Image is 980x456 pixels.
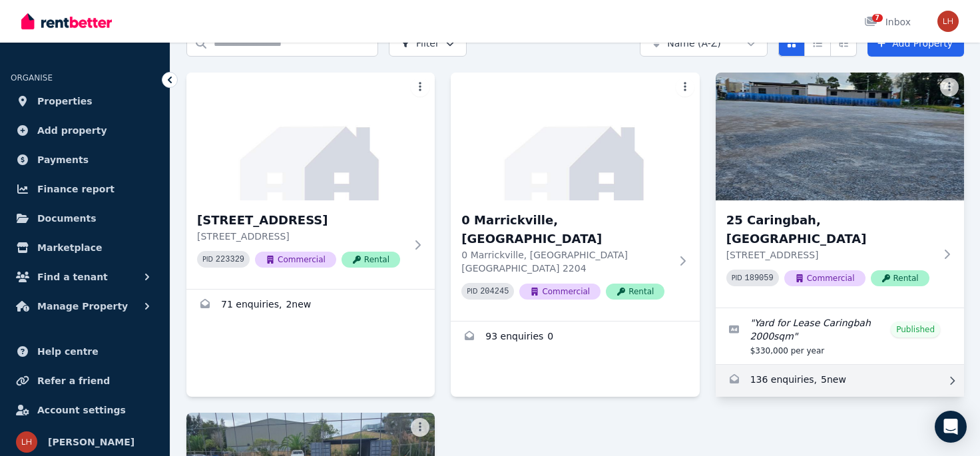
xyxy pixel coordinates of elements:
button: More options [676,78,694,97]
button: Expanded list view [830,30,857,57]
a: Enquiries for 0 Marrickville, Marrickville [451,322,699,353]
p: [STREET_ADDRESS] [197,230,405,243]
a: Account settings [11,397,159,423]
span: Name (A-Z) [667,37,721,50]
button: More options [940,78,959,97]
span: Help centre [37,343,99,359]
button: Filter [389,30,467,57]
a: Payments [11,146,159,173]
h3: [STREET_ADDRESS] [197,211,405,230]
h3: 25 Caringbah, [GEOGRAPHIC_DATA] [726,211,935,248]
a: Documents [11,205,159,232]
span: Commercial [255,252,336,268]
a: Finance report [11,176,159,202]
img: LINDA HAMAMDJIAN [16,431,37,453]
button: More options [411,418,429,437]
span: Manage Property [37,298,128,314]
div: View options [778,30,857,57]
div: Open Intercom Messenger [935,411,967,443]
span: Rental [606,284,664,300]
span: Add property [37,122,107,138]
small: PID [467,288,477,295]
span: Rental [342,252,400,268]
span: Commercial [519,284,601,300]
span: Account settings [37,402,126,418]
a: Add Property [867,30,964,57]
img: 0 Bermill Street, Rockdale [186,73,435,200]
a: Refer a friend [11,367,159,394]
a: Help centre [11,338,159,365]
button: Name (A-Z) [640,30,768,57]
p: 0 Marrickville, [GEOGRAPHIC_DATA] [GEOGRAPHIC_DATA] 2204 [461,248,670,275]
a: Enquiries for 0 Bermill Street, Rockdale [186,290,435,322]
span: Refer a friend [37,373,110,389]
span: Marketplace [37,240,102,256]
span: Finance report [37,181,115,197]
span: Filter [400,37,439,50]
a: 0 Bermill Street, Rockdale[STREET_ADDRESS][STREET_ADDRESS]PID 223329CommercialRental [186,73,435,289]
button: Card view [778,30,805,57]
code: 223329 [216,255,244,264]
a: Marketplace [11,234,159,261]
span: [PERSON_NAME] [48,434,134,450]
a: 0 Marrickville, Marrickville0 Marrickville, [GEOGRAPHIC_DATA]0 Marrickville, [GEOGRAPHIC_DATA] [G... [451,73,699,321]
span: Payments [37,152,89,168]
span: Documents [37,210,97,226]
code: 189059 [745,274,774,283]
div: Inbox [864,15,911,29]
button: Manage Property [11,293,159,320]
a: 25 Caringbah, Caringbah25 Caringbah, [GEOGRAPHIC_DATA][STREET_ADDRESS]PID 189059CommercialRental [716,73,964,308]
span: Rental [871,270,929,286]
small: PID [202,256,213,263]
img: RentBetter [21,11,112,31]
img: LINDA HAMAMDJIAN [937,11,959,32]
span: ORGANISE [11,73,53,83]
button: More options [411,78,429,97]
p: [STREET_ADDRESS] [726,248,935,262]
span: Commercial [784,270,865,286]
button: Find a tenant [11,264,159,290]
button: Compact list view [804,30,831,57]
span: 7 [872,14,883,22]
span: Properties [37,93,93,109]
code: 204245 [480,287,509,296]
a: Properties [11,88,159,114]
img: 0 Marrickville, Marrickville [451,73,699,200]
a: Edit listing: Yard for Lease Caringbah 2000sqm [716,308,964,364]
a: Add property [11,117,159,144]
img: 25 Caringbah, Caringbah [716,73,964,200]
span: Find a tenant [37,269,108,285]
a: Enquiries for 25 Caringbah, Caringbah [716,365,964,397]
small: PID [732,274,742,282]
h3: 0 Marrickville, [GEOGRAPHIC_DATA] [461,211,670,248]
